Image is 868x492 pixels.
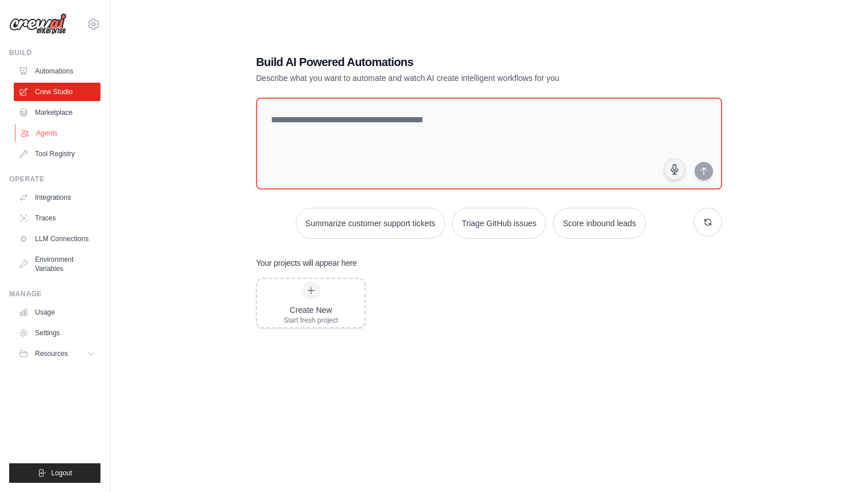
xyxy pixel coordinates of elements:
h3: Your projects will appear here [256,257,357,269]
button: Resources [14,344,100,363]
a: Agents [15,124,102,142]
a: Settings [14,324,100,342]
a: LLM Connections [14,230,100,248]
button: Logout [9,463,100,483]
button: Score inbound leads [553,208,646,239]
div: Manage [9,289,100,299]
a: Usage [14,303,100,321]
button: Click to speak your automation idea [664,158,685,180]
a: Traces [14,209,100,227]
a: Automations [14,62,100,80]
div: Operate [9,175,100,184]
button: Summarize customer support tickets [296,208,445,239]
a: Integrations [14,188,100,207]
button: Get new suggestions [693,208,722,237]
iframe: Chat Widget [811,437,868,492]
span: Logout [51,468,72,478]
span: Resources [35,349,68,358]
h1: Build AI Powered Automations [256,54,642,70]
p: Describe what you want to automate and watch AI create intelligent workflows for you [256,72,642,84]
a: Marketplace [14,103,100,122]
a: Crew Studio [14,83,100,101]
div: Build [9,48,100,57]
div: Start fresh project [284,316,338,325]
a: Environment Variables [14,250,100,278]
img: Logo [9,13,67,35]
button: Triage GitHub issues [452,208,546,239]
div: Create New [284,304,338,316]
a: Tool Registry [14,145,100,163]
